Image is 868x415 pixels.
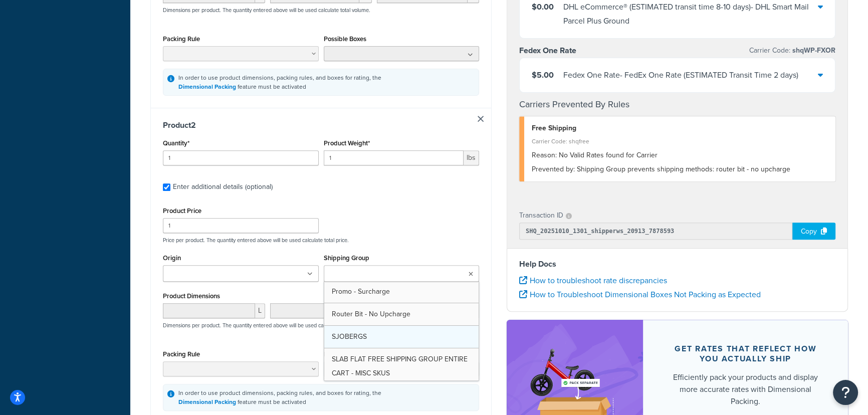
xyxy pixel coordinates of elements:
div: Get rates that reflect how you actually ship [667,344,824,364]
div: Free Shipping [532,121,828,135]
h3: Product 2 [163,120,479,130]
a: How to troubleshoot rate discrepancies [519,275,667,286]
span: L [255,303,265,318]
a: Promo - Surcharge [324,281,479,303]
label: Possible Boxes [324,35,366,43]
a: Dimensional Packing [178,397,236,406]
div: In order to use product dimensions, packing rules, and boxes for rating, the feature must be acti... [178,388,381,406]
label: Product Weight* [324,139,370,147]
span: Reason: [532,150,557,160]
h4: Help Docs [519,258,835,270]
a: Dimensional Packing [178,82,236,91]
a: How to Troubleshoot Dimensional Boxes Not Packing as Expected [519,289,761,300]
p: Carrier Code: [749,44,835,58]
button: Open Resource Center [833,380,858,405]
span: Router Bit - No Upcharge [332,309,410,319]
span: SJOBERGS [332,331,367,342]
label: Product Price [163,207,201,215]
p: Price per product. The quantity entered above will be used calculate total price. [160,237,482,244]
span: SLAB FLAT FREE SHIPPING GROUP ENTIRE CART - MISC SKUS [332,354,468,378]
label: Product Dimensions [163,292,220,300]
a: SLAB FLAT FREE SHIPPING GROUP ENTIRE CART - MISC SKUS [324,348,479,384]
span: shqWP-FXOR [790,45,835,56]
input: Enter additional details (optional) [163,183,170,191]
div: In order to use product dimensions, packing rules, and boxes for rating, the feature must be acti... [178,73,381,91]
p: Dimensions per product. The quantity entered above will be used calculate total volume. [160,7,370,14]
div: Shipping Group prevents shipping methods: router bit - no upcharge [532,162,828,176]
span: Promo - Surcharge [332,286,390,297]
div: Efficiently pack your products and display more accurate rates with Dimensional Packing. [667,371,824,407]
a: Remove Item [478,116,484,122]
span: $0.00 [532,1,554,13]
label: Quantity* [163,139,189,147]
p: Dimensions per product. The quantity entered above will be used calculate total volume. [160,322,370,329]
a: SJOBERGS [324,326,479,348]
label: Packing Rule [163,35,200,43]
span: $5.00 [532,69,554,81]
h3: Fedex One Rate [519,46,576,56]
a: Router Bit - No Upcharge [324,303,479,325]
div: Fedex One Rate - FedEx One Rate (ESTIMATED Transit Time 2 days) [563,68,798,82]
div: Carrier Code: shqfree [532,134,828,148]
input: 0 [163,150,319,165]
span: lbs [464,150,479,165]
label: Origin [163,254,181,262]
label: Shipping Group [324,254,369,262]
label: Packing Rule [163,350,200,358]
input: 0.00 [324,150,464,165]
div: Enter additional details (optional) [173,180,273,194]
p: Transaction ID [519,209,563,223]
h4: Carriers Prevented By Rules [519,98,835,111]
div: Copy [792,223,835,240]
div: No Valid Rates found for Carrier [532,148,828,162]
span: Prevented by: [532,164,575,174]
